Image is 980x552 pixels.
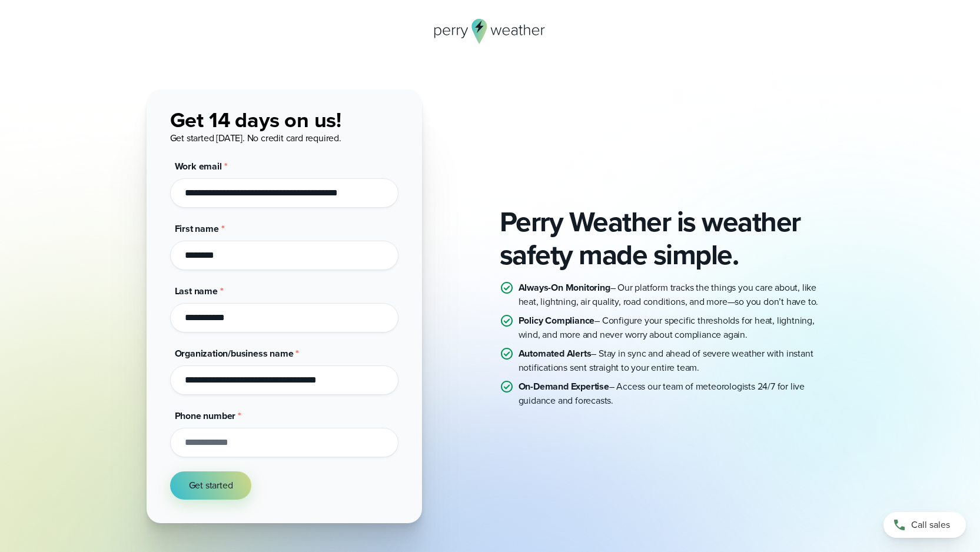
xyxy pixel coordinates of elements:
p: – Configure your specific thresholds for heat, lightning, wind, and more and never worry about co... [519,314,834,342]
strong: Policy Compliance [519,314,595,327]
span: Call sales [911,518,950,532]
span: Phone number [175,409,236,423]
span: First name [175,222,219,235]
span: Get started [189,478,233,493]
p: – Stay in sync and ahead of severe weather with instant notifications sent straight to your entir... [519,347,834,375]
strong: On-Demand Expertise [519,380,609,393]
p: – Access our team of meteorologists 24/7 for live guidance and forecasts. [519,380,834,408]
span: Get 14 days on us! [170,104,341,135]
button: Get started [170,471,252,500]
span: Organization/business name [175,347,294,360]
a: Call sales [883,512,966,538]
strong: Always-On Monitoring [519,281,610,294]
h2: Perry Weather is weather safety made simple. [500,205,834,271]
p: – Our platform tracks the things you care about, like heat, lightning, air quality, road conditio... [519,281,834,309]
span: Get started [DATE]. No credit card required. [170,131,341,145]
span: Work email [175,159,222,173]
span: Last name [175,284,218,298]
strong: Automated Alerts [519,347,592,360]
